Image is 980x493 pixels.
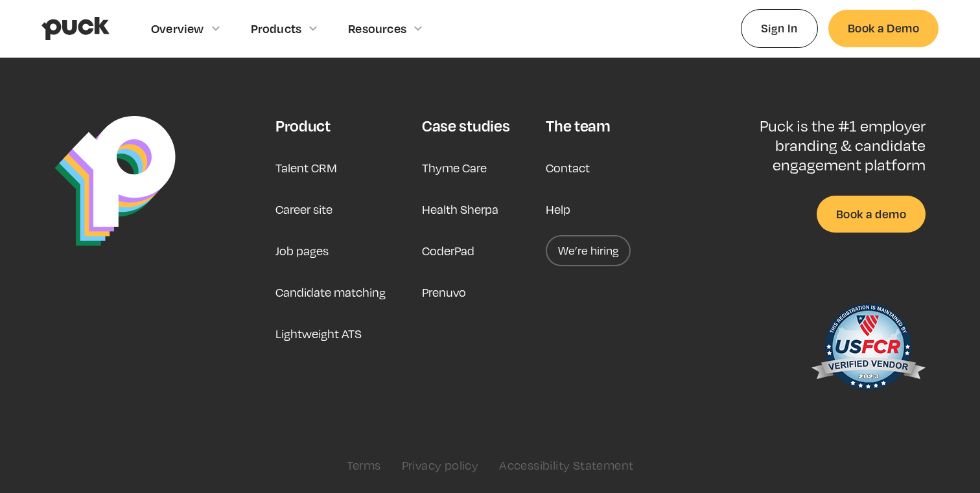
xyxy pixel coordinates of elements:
[499,458,633,472] a: Accessibility Statement
[828,10,939,47] a: Book a Demo
[275,277,386,308] a: Candidate matching
[717,116,926,175] p: Puck is the #1 employer branding & candidate engagement platform
[546,152,590,183] a: Contact
[422,235,474,266] a: CoderPad
[817,196,926,233] a: Book a demo
[348,21,406,36] div: Resources
[275,194,332,225] a: Career site
[546,235,631,266] a: We’re hiring
[741,9,818,47] a: Sign In
[275,318,362,349] a: Lightweight ATS
[54,116,176,246] img: Puck Logo
[546,194,570,225] a: Help
[422,277,466,308] a: Prenuvo
[422,116,509,135] div: Case studies
[810,297,926,401] img: US Federal Contractor Registration System for Award Management Verified Vendor Seal
[151,21,204,36] div: Overview
[422,152,487,183] a: Thyme Care
[422,194,498,225] a: Health Sherpa
[546,116,610,135] div: The team
[347,458,381,472] a: Terms
[402,458,479,472] a: Privacy policy
[275,152,337,183] a: Talent CRM
[251,21,302,36] div: Products
[275,235,329,266] a: Job pages
[275,116,331,135] div: Product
